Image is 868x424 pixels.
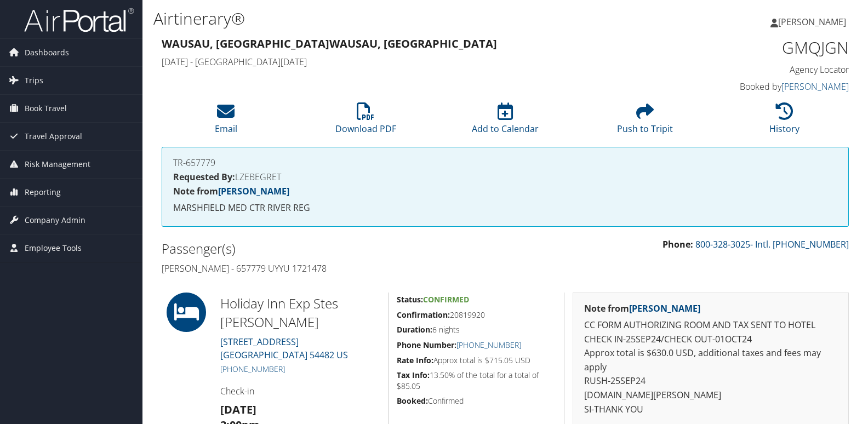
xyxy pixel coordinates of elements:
strong: Rate Info: [397,355,433,365]
span: Trips [25,67,43,94]
a: [PERSON_NAME] [781,81,849,93]
strong: Status: [397,294,423,305]
h4: LZEBEGRET [173,173,837,181]
h5: Confirmed [397,396,556,406]
h4: [DATE] - [GEOGRAPHIC_DATA][DATE] [162,56,673,68]
h5: 20819920 [397,310,556,320]
h5: 6 nights [397,324,556,335]
strong: Phone Number: [397,340,456,350]
span: Book Travel [25,95,67,122]
span: Risk Management [25,151,90,178]
h5: Approx total is $715.05 USD [397,355,556,366]
span: Employee Tools [25,234,82,262]
a: History [769,108,800,135]
h1: Airtinerary® [153,7,623,30]
h2: Holiday Inn Exp Stes [PERSON_NAME] [220,294,380,331]
strong: Requested By: [173,171,235,183]
a: Email [215,108,237,135]
span: Company Admin [25,207,85,234]
strong: Phone: [663,238,693,250]
span: Confirmed [423,294,469,305]
strong: Tax Info: [397,370,430,380]
strong: Note from [173,185,289,197]
h5: 13.50% of the total for a total of $85.05 [397,370,556,391]
strong: Duration: [397,324,432,335]
h4: [PERSON_NAME] - 657779 UYYU 1721478 [162,262,497,274]
a: [PHONE_NUMBER] [456,340,521,350]
img: airportal-logo.png [24,7,134,33]
h4: Check-in [220,385,380,397]
a: Download PDF [335,108,396,135]
strong: Booked: [397,396,428,406]
span: Travel Approval [25,123,82,150]
h1: GMQJGN [689,36,849,59]
a: [PHONE_NUMBER] [220,364,285,374]
span: Dashboards [25,39,69,66]
p: MARSHFIELD MED CTR RIVER REG [173,201,837,215]
span: [PERSON_NAME] [778,16,846,28]
strong: Wausau, [GEOGRAPHIC_DATA] Wausau, [GEOGRAPHIC_DATA] [162,36,497,51]
a: [PERSON_NAME] [770,5,857,38]
a: Push to Tripit [617,108,673,135]
a: 800-328-3025- Intl. [PHONE_NUMBER] [695,238,849,250]
a: Add to Calendar [472,108,539,135]
strong: Note from [584,302,700,314]
span: Reporting [25,179,61,206]
a: [STREET_ADDRESS][GEOGRAPHIC_DATA] 54482 US [220,336,348,361]
strong: Confirmation: [397,310,450,320]
a: [PERSON_NAME] [218,185,289,197]
a: [PERSON_NAME] [629,302,700,314]
h2: Passenger(s) [162,239,497,258]
h4: Booked by [689,81,849,93]
h4: Agency Locator [689,64,849,76]
p: CC FORM AUTHORIZING ROOM AND TAX SENT TO HOTEL CHECK IN-25SEP24/CHECK OUT-01OCT24 Approx total is... [584,318,837,416]
strong: [DATE] [220,402,256,417]
h4: TR-657779 [173,158,837,167]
